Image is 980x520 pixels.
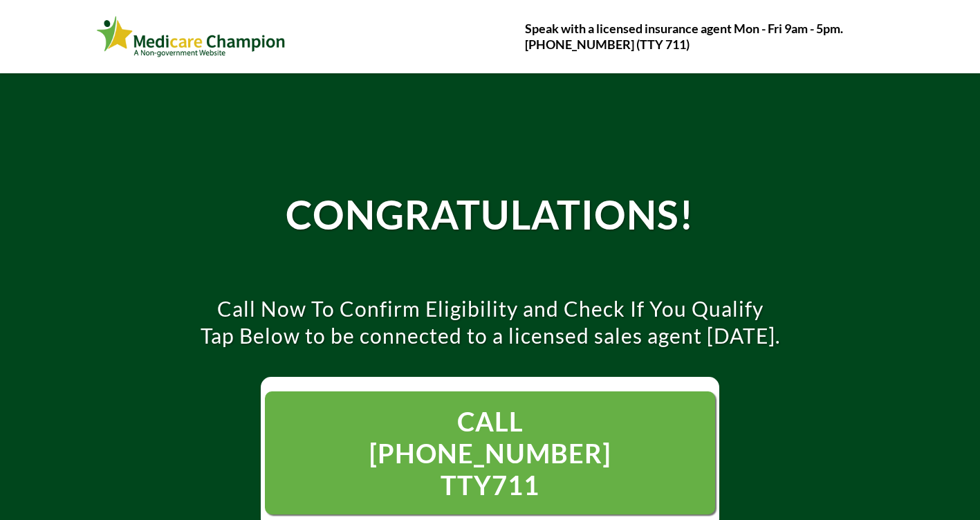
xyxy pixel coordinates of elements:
[286,191,694,238] strong: CONGRATULATIONS!
[96,13,286,60] img: Webinar
[525,37,690,52] strong: [PHONE_NUMBER] (TTY 711)
[525,21,843,36] strong: Speak with a licensed insurance agent Mon - Fri 9am - 5pm.
[100,295,881,349] p: Call Now To Confirm Eligibility and Check If You Qualify Tap Below to be connected to a licensed ...
[265,391,714,514] a: CALL 1- 844-594-3043 TTY711
[335,405,645,501] span: CALL [PHONE_NUMBER] TTY711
